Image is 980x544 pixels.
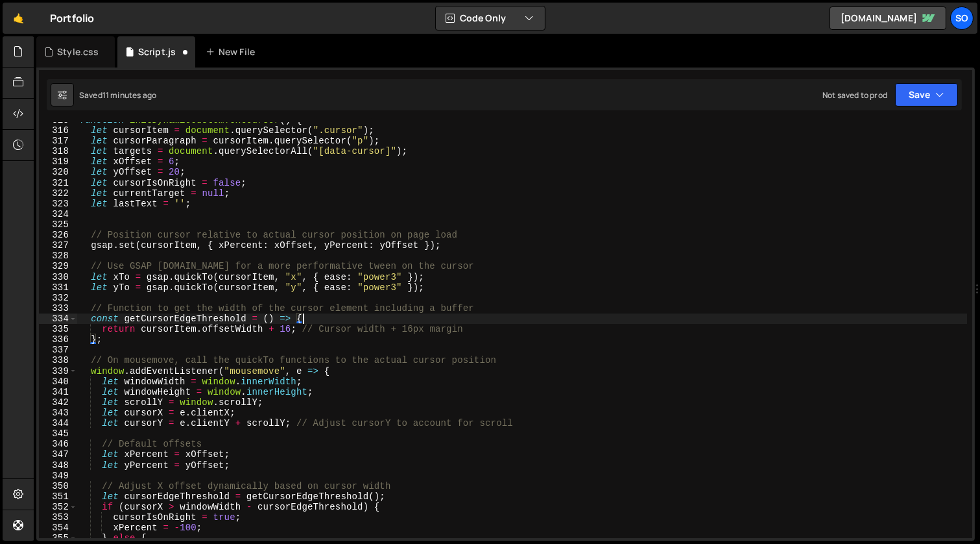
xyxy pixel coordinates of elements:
[39,261,77,271] div: 329
[39,156,77,167] div: 319
[39,282,77,293] div: 331
[895,83,958,106] button: Save
[39,314,77,324] div: 334
[39,334,77,345] div: 336
[39,377,77,387] div: 340
[39,272,77,282] div: 330
[39,199,77,209] div: 323
[138,45,176,58] div: Script.js
[39,481,77,491] div: 350
[39,502,77,512] div: 352
[79,90,156,101] div: Saved
[39,230,77,240] div: 326
[39,293,77,303] div: 332
[39,345,77,355] div: 337
[39,418,77,428] div: 344
[50,10,94,26] div: Portfolio
[39,167,77,177] div: 320
[436,6,545,30] button: Code Only
[822,90,887,101] div: Not saved to prod
[39,366,77,377] div: 339
[39,251,77,261] div: 328
[39,512,77,523] div: 353
[39,324,77,334] div: 335
[39,460,77,471] div: 348
[39,428,77,439] div: 345
[3,3,34,34] a: 🤙
[39,146,77,156] div: 318
[39,439,77,449] div: 346
[39,397,77,408] div: 342
[39,408,77,418] div: 343
[39,303,77,314] div: 333
[830,6,946,30] a: [DOMAIN_NAME]
[39,449,77,460] div: 347
[39,491,77,502] div: 351
[39,136,77,146] div: 317
[39,188,77,199] div: 322
[39,178,77,188] div: 321
[102,90,156,101] div: 11 minutes ago
[39,240,77,251] div: 327
[206,45,260,58] div: New File
[39,471,77,481] div: 349
[39,219,77,230] div: 325
[39,209,77,219] div: 324
[39,523,77,533] div: 354
[39,125,77,136] div: 316
[57,45,99,58] div: Style.css
[39,355,77,365] div: 338
[950,6,974,30] a: SO
[39,387,77,397] div: 341
[39,533,77,543] div: 355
